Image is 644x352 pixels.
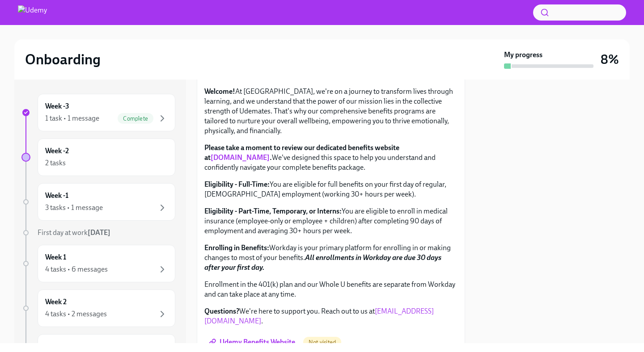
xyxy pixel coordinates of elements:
[204,206,458,236] p: You are eligible to enroll in medical insurance (employee-only or employee + children) after comp...
[504,50,542,60] strong: My progress
[45,264,108,274] div: 4 tasks • 6 messages
[204,243,269,252] strong: Enrolling in Benefits:
[45,309,107,319] div: 4 tasks • 2 messages
[45,252,66,262] h6: Week 1
[38,228,110,237] span: First day at work
[25,50,101,68] h2: Onboarding
[45,113,99,123] div: 1 task • 1 message
[204,280,458,299] p: Enrollment in the 401(k) plan and our Whole U benefits are separate from Workday and can take pla...
[45,203,103,213] div: 3 tasks • 1 message
[204,180,458,199] p: You are eligible for full benefits on your first day of regular, [DEMOGRAPHIC_DATA] employment (w...
[204,333,301,351] a: Udemy Benefits Website
[204,243,458,272] p: Workday is your primary platform for enrolling in or making changes to most of your benefits.
[204,87,235,96] strong: Welcome!
[21,228,175,238] a: First day at work[DATE]
[204,143,399,162] strong: Please take a moment to review our dedicated benefits website at .
[45,191,68,201] h6: Week -1
[204,87,458,136] p: At [GEOGRAPHIC_DATA], we're on a journey to transform lives through learning, and we understand t...
[204,143,458,172] p: We've designed this space to help you understand and confidently navigate your complete benefits ...
[211,338,295,347] span: Udemy Benefits Website
[118,115,153,122] span: Complete
[21,289,175,327] a: Week 24 tasks • 2 messages
[601,51,619,67] h3: 8%
[18,5,47,20] img: Udemy
[45,146,69,156] h6: Week -2
[303,339,341,346] span: Not visited
[45,158,66,168] div: 2 tasks
[204,253,441,272] strong: All enrollments in Workday are due 30 days after your first day.
[88,228,110,237] strong: [DATE]
[45,297,67,307] h6: Week 2
[45,101,69,111] h6: Week -3
[21,138,175,176] a: Week -22 tasks
[45,342,67,352] h6: Week 3
[211,153,270,162] a: [DOMAIN_NAME]
[21,183,175,221] a: Week -13 tasks • 1 message
[204,180,270,189] strong: Eligibility - Full-Time:
[204,306,458,326] p: We're here to support you. Reach out to us at .
[204,307,239,315] strong: Questions?
[204,207,342,215] strong: Eligibility - Part-Time, Temporary, or Interns:
[21,94,175,131] a: Week -31 task • 1 messageComplete
[21,245,175,282] a: Week 14 tasks • 6 messages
